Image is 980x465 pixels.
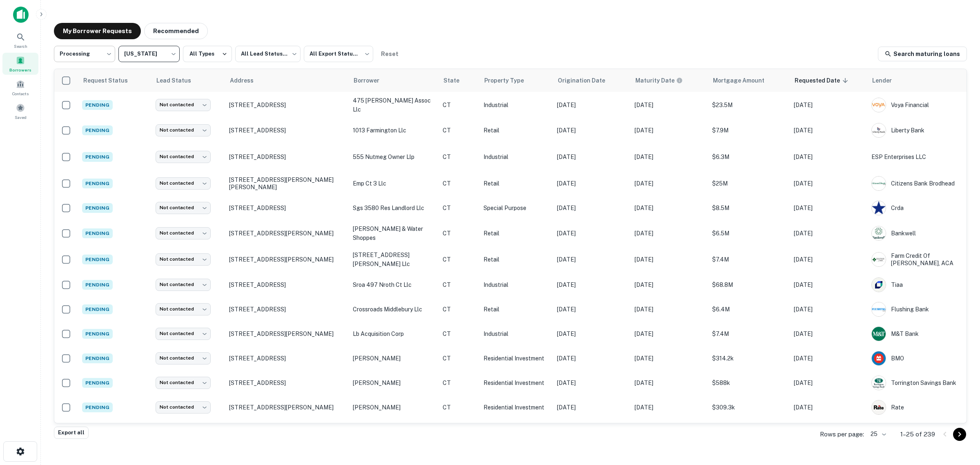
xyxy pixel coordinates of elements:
span: Saved [15,114,27,121]
p: [DATE] [557,378,626,387]
span: Request Status [83,76,138,85]
p: Rows per page: [820,429,864,439]
p: Retail [483,305,549,314]
p: [DATE] [794,354,863,363]
th: Address [225,69,349,92]
p: emp ct 3 llc [353,179,434,188]
h6: Maturity Date [635,76,675,85]
div: Torrington Savings Bank [871,376,962,390]
p: CT [443,255,475,264]
p: $25M [712,179,786,188]
p: [DATE] [557,101,626,110]
button: Go to next page [953,428,966,441]
p: CT [443,403,475,412]
p: [DATE] [635,152,704,161]
p: [DATE] [635,179,704,188]
p: [DATE] [557,126,626,135]
span: Pending [82,402,113,412]
p: [STREET_ADDRESS] [229,153,345,161]
div: Not contacted [156,401,211,413]
p: [DATE] [557,305,626,314]
p: [PERSON_NAME] [353,354,434,363]
p: [DATE] [557,329,626,338]
p: [STREET_ADDRESS] [229,281,345,288]
p: [DATE] [635,329,704,338]
span: Pending [82,255,113,264]
span: Mortgage Amount [713,76,775,85]
img: picture [872,400,886,414]
p: CT [443,378,475,387]
img: picture [872,327,886,341]
p: $309.3k [712,403,786,412]
span: Borrowers [9,67,31,73]
a: Search maturing loans [878,47,967,61]
img: picture [872,226,886,240]
p: Residential Investment [483,378,549,387]
p: 475 [PERSON_NAME] assoc llc [353,96,434,114]
span: Address [230,76,264,85]
p: $6.3M [712,152,786,161]
p: sroa 497 nroth ct llc [353,280,434,289]
th: Origination Date [553,69,630,92]
div: Borrowers [2,53,38,75]
span: Pending [82,280,113,290]
div: Not contacted [156,202,211,214]
a: Saved [2,100,38,122]
p: 1013 farmington llc [353,126,434,135]
p: [DATE] [794,329,863,338]
p: [DATE] [557,280,626,289]
img: picture [872,177,886,190]
p: [DATE] [557,229,626,238]
div: Maturity dates displayed may be estimated. Please contact the lender for the most accurate maturi... [635,76,683,85]
p: $7.9M [712,126,786,135]
p: [STREET_ADDRESS][PERSON_NAME][PERSON_NAME] [229,176,345,191]
a: Search [2,29,38,51]
img: picture [872,302,886,316]
p: CT [443,280,475,289]
span: Pending [82,378,113,388]
div: All Export Statuses [304,43,373,65]
p: CT [443,329,475,338]
p: [STREET_ADDRESS] [229,379,345,387]
div: Not contacted [156,124,211,136]
span: Pending [82,228,113,238]
span: Maturity dates displayed may be estimated. Please contact the lender for the most accurate maturi... [635,76,693,85]
th: Property Type [479,69,553,92]
p: [DATE] [635,203,704,212]
p: [PERSON_NAME] [353,403,434,412]
p: Retail [483,229,549,238]
p: [STREET_ADDRESS][PERSON_NAME] [229,330,345,338]
span: Search [14,43,27,49]
div: Processing [54,43,115,65]
p: [DATE] [635,354,704,363]
div: Contacts [2,76,38,98]
p: [DATE] [557,255,626,264]
div: Tiaa [871,277,962,292]
div: Not contacted [156,352,211,364]
span: Pending [82,179,113,188]
button: My Borrower Requests [54,23,141,39]
p: Residential Investment [483,354,549,363]
p: [DATE] [557,179,626,188]
p: CT [443,203,475,212]
th: State [439,69,479,92]
p: [DATE] [557,203,626,212]
p: Retail [483,179,549,188]
p: CT [443,179,475,188]
div: Citizens Bank Brodhead [871,176,962,191]
p: $68.8M [712,280,786,289]
p: Industrial [483,101,549,110]
p: [DATE] [635,378,704,387]
div: Not contacted [156,227,211,239]
p: 555 nutmeg owner llp [353,152,434,161]
p: [PERSON_NAME] & water shoppes [353,224,434,242]
div: Not contacted [156,303,211,315]
th: Mortgage Amount [708,69,790,92]
p: [DATE] [635,403,704,412]
p: [STREET_ADDRESS] [229,127,345,134]
p: $588k [712,378,786,387]
p: $7.4M [712,255,786,264]
p: $8.5M [712,203,786,212]
div: [US_STATE] [118,43,180,65]
p: [DATE] [635,101,704,110]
